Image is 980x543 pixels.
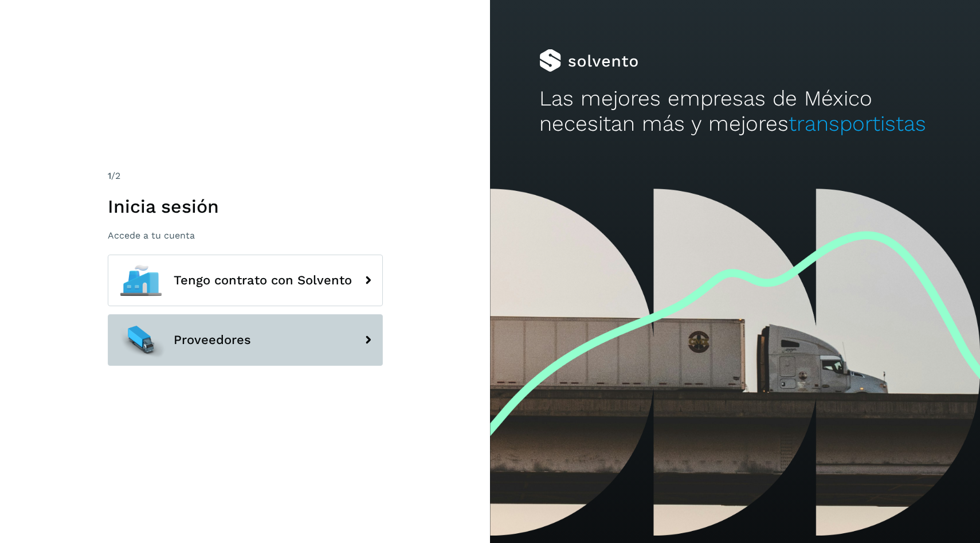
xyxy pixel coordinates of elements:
span: Proveedores [174,333,251,347]
h1: Inicia sesión [108,196,383,217]
span: transportistas [789,111,926,136]
h2: Las mejores empresas de México necesitan más y mejores [539,86,931,137]
button: Tengo contrato con Solvento [108,255,383,306]
p: Accede a tu cuenta [108,230,383,241]
span: Tengo contrato con Solvento [174,274,352,287]
div: /2 [108,169,383,183]
span: 1 [108,170,111,181]
button: Proveedores [108,314,383,366]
